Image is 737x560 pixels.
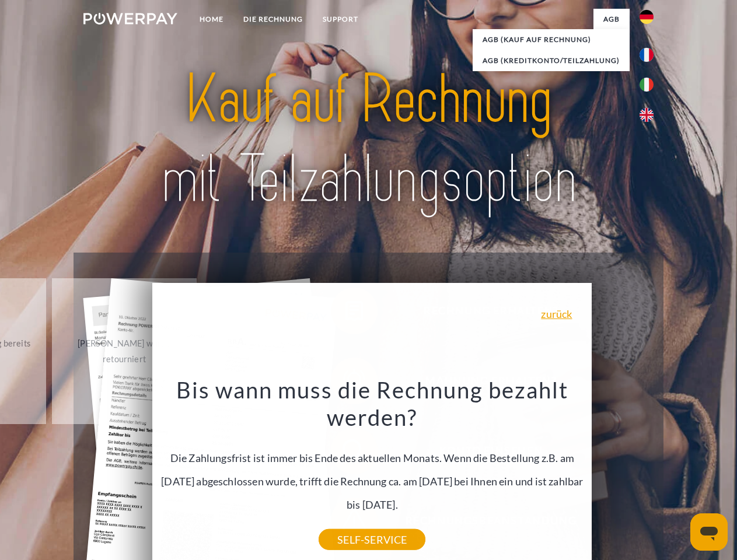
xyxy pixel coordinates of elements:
[319,529,425,550] a: SELF-SERVICE
[473,50,630,71] a: AGB (Kreditkonto/Teilzahlung)
[159,376,585,432] h3: Bis wann muss die Rechnung bezahlt werden?
[59,335,190,367] div: [PERSON_NAME] wurde retourniert
[640,78,654,92] img: it
[111,56,626,223] img: title-powerpay_de.svg
[640,108,654,122] img: en
[233,9,313,30] a: DIE RECHNUNG
[313,9,368,30] a: SUPPORT
[593,9,630,30] a: agb
[690,513,728,551] iframe: Schaltfläche zum Öffnen des Messaging-Fensters
[640,10,654,24] img: de
[159,376,585,540] div: Die Zahlungsfrist ist immer bis Ende des aktuellen Monats. Wenn die Bestellung z.B. am [DATE] abg...
[541,309,572,319] a: zurück
[640,48,654,62] img: fr
[83,13,177,24] img: logo-powerpay-white.svg
[190,9,233,30] a: Home
[473,29,630,50] a: AGB (Kauf auf Rechnung)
